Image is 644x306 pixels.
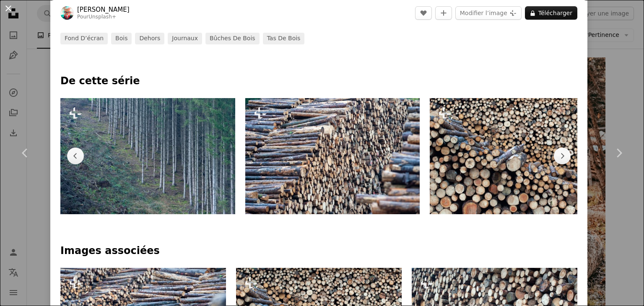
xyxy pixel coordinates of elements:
[205,33,260,44] a: bûches de bois
[60,6,74,20] img: Accéder au profil de Vincent Botta
[67,148,84,164] button: faire défiler la liste vers la gauche
[60,98,235,214] img: un groupe d’arbres qui se trouvent sur le flanc d’une colline
[77,14,130,21] div: Pour
[77,5,130,14] a: [PERSON_NAME]
[111,33,132,44] a: bois
[245,152,420,160] a: un tas de bûches empilées les unes sur les autres
[60,152,235,160] a: un groupe d’arbres qui se trouvent sur le flanc d’une colline
[430,152,604,160] a: un tas de bûches coupées empilées les unes sur les autres
[168,33,202,44] a: Journaux
[525,6,577,20] button: Télécharger
[135,33,164,44] a: dehors
[554,148,571,164] button: faire défiler la liste vers la droite
[435,6,452,20] button: Ajouter à la collection
[88,14,116,20] a: Unsplash+
[245,98,420,214] img: un tas de bûches empilées les unes sur les autres
[60,33,108,44] a: fond d’écran
[594,113,644,193] a: Suivant
[455,6,522,20] button: Modifier l’image
[60,244,577,258] h4: Images associées
[430,98,604,214] img: un tas de bûches coupées empilées les unes sur les autres
[415,6,432,20] button: J’aime
[60,75,577,88] p: De cette série
[263,33,305,44] a: tas de bois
